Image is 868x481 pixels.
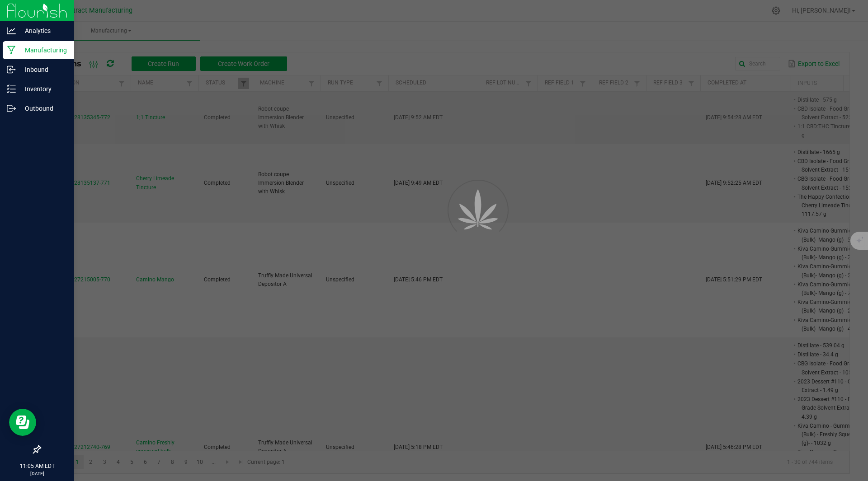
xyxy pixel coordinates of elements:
[7,46,16,55] inline-svg: Manufacturing
[7,84,16,93] inline-svg: Inventory
[9,409,36,436] iframe: Resource center
[7,104,16,113] inline-svg: Outbound
[7,26,16,35] inline-svg: Analytics
[7,65,16,74] inline-svg: Inbound
[16,64,70,75] p: Inbound
[16,103,70,114] p: Outbound
[16,25,70,36] p: Analytics
[4,470,70,477] p: [DATE]
[16,45,70,56] p: Manufacturing
[16,84,70,94] p: Inventory
[4,462,70,470] p: 11:05 AM EDT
